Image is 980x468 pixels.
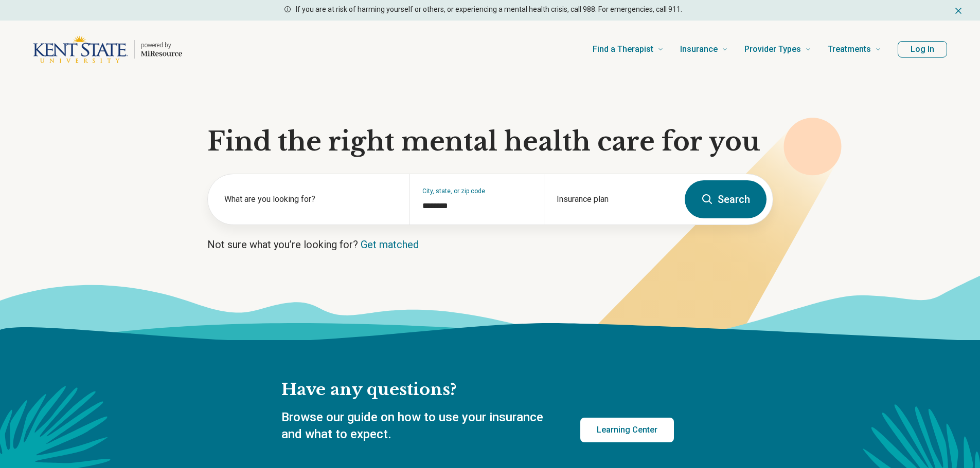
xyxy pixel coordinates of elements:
[744,42,801,57] span: Provider Types
[207,126,773,157] h1: Find the right mental health care for you
[685,180,767,218] button: Search
[828,29,881,70] a: Treatments
[953,4,964,16] button: Dismiss
[828,42,871,57] span: Treatments
[744,29,811,70] a: Provider Types
[33,33,182,66] a: Home page
[224,193,397,205] label: What are you looking for?
[296,4,682,15] p: If you are at risk of harming yourself or others, or experiencing a mental health crisis, call 98...
[281,409,556,443] p: Browse our guide on how to use your insurance and what to expect.
[207,237,773,252] p: Not sure what you’re looking for?
[680,29,728,70] a: Insurance
[361,238,419,251] a: Get matched
[898,41,947,58] button: Log In
[281,379,674,401] h2: Have any questions?
[680,42,718,57] span: Insurance
[593,42,653,57] span: Find a Therapist
[580,418,674,442] a: Learning Center
[593,29,664,70] a: Find a Therapist
[141,41,182,49] p: powered by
